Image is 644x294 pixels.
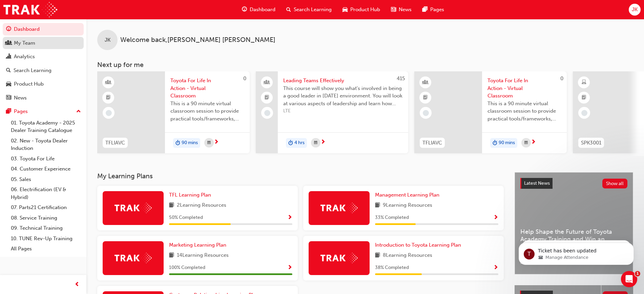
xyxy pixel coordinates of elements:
span: JK [632,6,638,14]
a: My Team [3,37,84,49]
span: booktick-icon [582,93,586,102]
span: Management Learning Plan [375,192,439,198]
a: 04. Customer Experience [8,164,84,174]
button: Pages [3,105,84,118]
a: 01. Toyota Academy - 2025 Dealer Training Catalogue [8,118,84,136]
a: Management Learning Plan [375,191,442,199]
a: 415Leading Teams EffectivelyThis course will show you what's involved in being a good leader in [... [256,71,408,153]
span: TFLIAVC [105,139,125,147]
span: search-icon [286,5,291,14]
span: news-icon [391,5,396,14]
a: Latest NewsShow all [520,178,627,189]
span: people-icon [6,40,11,46]
span: Show Progress [493,215,498,221]
a: Analytics [3,50,84,63]
a: car-iconProduct Hub [337,3,386,17]
span: booktick-icon [106,93,111,102]
h3: Next up for me [86,61,644,69]
h3: My Learning Plans [97,172,504,180]
button: Show Progress [493,264,498,272]
span: Show Progress [287,215,292,221]
span: Latest News [524,180,550,186]
span: TFL Learning Plan [169,192,211,198]
a: 10. TUNE Rev-Up Training [8,233,84,244]
span: guage-icon [6,26,11,32]
button: Show Progress [287,264,292,272]
span: duration-icon [493,139,497,148]
a: search-iconSearch Learning [281,3,337,17]
span: book-icon [375,201,380,210]
span: 14 Learning Resources [177,251,229,260]
div: News [14,94,27,102]
span: search-icon [6,68,11,74]
a: 07. Parts21 Certification [8,202,84,213]
span: learningRecordVerb_NONE-icon [423,110,429,116]
img: Trak [3,2,57,17]
span: learningResourceType_INSTRUCTOR_LED-icon [106,78,111,87]
span: booktick-icon [265,93,269,102]
span: learningRecordVerb_NONE-icon [106,110,112,116]
span: 9 Learning Resources [383,201,432,210]
a: Search Learning [3,64,84,77]
span: chart-icon [6,54,11,60]
span: up-icon [76,107,81,116]
span: pages-icon [6,109,11,115]
div: Product Hub [14,80,44,88]
a: All Pages [8,244,84,254]
a: 03. Toyota For Life [8,154,84,164]
a: 05. Sales [8,174,84,185]
span: booktick-icon [423,93,428,102]
a: guage-iconDashboard [236,3,281,17]
span: Dashboard [250,6,275,14]
a: 08. Service Training [8,213,84,223]
span: calendar-icon [314,139,317,147]
span: 90 mins [182,139,198,147]
span: duration-icon [288,139,293,148]
button: Show Progress [287,213,292,222]
span: 50 % Completed [169,214,203,222]
iframe: Intercom notifications message [508,228,644,276]
span: next-icon [320,139,326,145]
div: Pages [14,108,28,115]
a: Marketing Learning Plan [169,241,229,249]
span: book-icon [169,251,174,260]
span: Product Hub [350,6,380,14]
span: news-icon [6,95,11,101]
span: learningResourceType_ELEARNING-icon [582,78,586,87]
span: Welcome back , [PERSON_NAME] [PERSON_NAME] [120,36,275,44]
span: Show Progress [287,265,292,271]
span: car-icon [6,81,11,87]
a: Dashboard [3,23,84,36]
button: Show Progress [493,213,498,222]
span: TFLIAVC [422,139,442,147]
span: Leading Teams Effectively [283,77,403,85]
img: Trak [115,203,152,213]
a: Product Hub [3,78,84,90]
span: 2 Learning Resources [177,201,226,210]
div: My Team [14,39,35,47]
img: Trak [320,203,358,213]
span: duration-icon [175,139,180,148]
span: This course will show you what's involved in being a good leader in [DATE] environment. You will ... [283,85,403,108]
div: Search Learning [14,67,51,74]
span: Introduction to Toyota Learning Plan [375,242,461,248]
span: JK [105,36,110,44]
span: 415 [397,75,405,82]
a: News [3,92,84,104]
span: This is a 90 minute virtual classroom session to provide practical tools/frameworks, behaviours a... [170,100,244,123]
span: car-icon [342,5,348,14]
span: 1 [635,271,640,276]
span: SPK3001 [581,139,601,147]
span: pages-icon [422,5,428,14]
span: Pages [430,6,444,14]
div: Analytics [14,53,35,61]
a: news-iconNews [386,3,417,17]
img: Trak [320,253,358,263]
span: LTE [283,107,403,115]
a: 02. New - Toyota Dealer Induction [8,136,84,154]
